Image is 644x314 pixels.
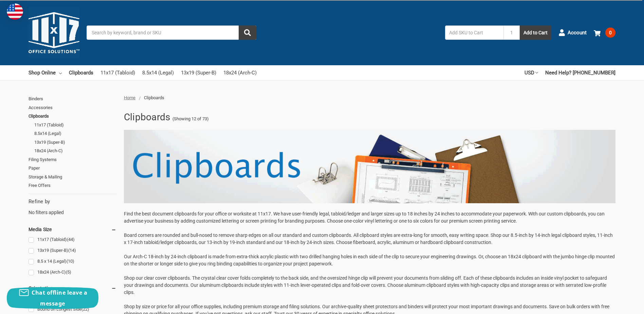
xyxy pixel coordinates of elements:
a: Account [558,24,587,41]
a: 18x24 (Arch-C) [34,146,116,155]
span: (Showing 12 of 73) [172,116,209,122]
a: 18x24 (Arch-C) [29,268,116,277]
a: Paper [29,164,116,173]
a: 11x17 (Tabloid) [34,121,116,129]
span: (5) [66,269,71,275]
a: 13x19 (Super-B) [34,138,116,147]
h1: Clipboards [124,108,170,126]
a: USD [525,65,538,80]
a: 18x24 (Arch-C) [223,65,257,80]
span: Clipboards [144,95,164,100]
a: Free Offers [29,181,116,190]
a: Shop Online [29,65,62,80]
button: Add to Cart [520,25,551,40]
span: (10) [67,259,74,264]
a: Need Help? [PHONE_NUMBER] [545,65,615,80]
a: 11x17 (Tabloid) [29,235,116,244]
a: Clipboards [69,65,93,80]
input: Search by keyword, brand or SKU [87,25,256,40]
a: Binders [29,94,116,103]
a: 8.5x14 (Legal) [142,65,174,80]
span: (22) [81,307,89,312]
a: 13x19 (Super-B) [181,65,216,80]
a: Clipboards [29,112,116,121]
a: 8.5 x 14 (Legal) [29,257,116,266]
div: No filters applied [29,198,116,216]
a: Accessories [29,103,116,112]
a: Storage & Mailing [29,173,116,181]
a: Home [124,95,135,100]
button: Chat offline leave a message [7,287,98,309]
img: duty and tax information for United States [7,3,23,20]
input: Add SKU to Cart [445,25,503,40]
span: (14) [68,248,76,253]
a: 8.5x14 (Legal) [34,129,116,138]
span: Chat offline leave a message [32,289,87,307]
a: 11x17 (Tabloid) [100,65,135,80]
a: 13x19 (Super-B) [29,246,116,255]
a: Filing Systems [29,155,116,164]
span: (44) [67,237,75,242]
a: 0 [594,24,615,41]
img: 11x17.com [29,7,79,58]
h5: Orientation [29,284,116,292]
a: Bound on Longest Side [29,305,116,314]
img: clipboardbanner2.png [124,129,615,203]
h5: Media Size [29,225,116,233]
span: Account [568,29,587,37]
h5: Refine by [29,198,116,206]
span: 0 [605,28,615,38]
